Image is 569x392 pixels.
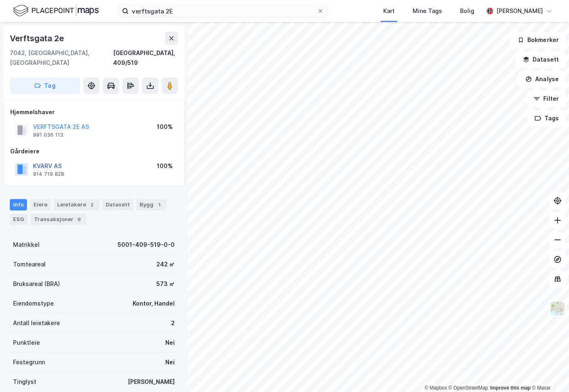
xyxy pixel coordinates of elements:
img: logo.f888ab2527a4732fd821a326f86c7f29.svg [13,4,99,18]
div: [PERSON_NAME] [496,6,543,16]
div: Eiendomstype [13,299,54,308]
div: Kontor, Handel [133,299,175,308]
div: Leietakere [54,199,99,210]
div: Hjemmelshaver [10,107,178,117]
button: Tag [10,78,80,94]
div: [PERSON_NAME] [128,377,175,387]
div: 5001-409-519-0-0 [118,240,175,250]
div: Kart [383,6,395,16]
a: Improve this map [490,385,531,391]
div: Nei [165,357,175,367]
div: Info [10,199,27,210]
div: Transaksjoner [31,214,87,225]
div: Punktleie [13,338,40,348]
div: 242 ㎡ [156,259,175,269]
div: Festegrunn [13,357,45,367]
button: Filter [527,91,566,107]
input: Søk på adresse, matrikkel, gårdeiere, leietakere eller personer [129,5,317,17]
div: 991 036 113 [33,132,63,138]
a: OpenStreetMap [449,385,488,391]
div: Tinglyst [13,377,36,387]
div: 2 [88,201,96,209]
div: 1 [155,201,163,209]
div: 573 ㎡ [156,279,175,289]
div: Matrikkel [13,240,40,250]
div: 7042, [GEOGRAPHIC_DATA], [GEOGRAPHIC_DATA] [10,48,113,68]
div: Bolig [460,6,474,16]
div: Gårdeiere [10,146,178,156]
div: Datasett [102,199,133,210]
div: 914 719 828 [33,171,64,177]
div: 100% [157,161,173,171]
div: Verftsgata 2e [10,32,65,45]
div: Antall leietakere [13,318,60,328]
div: 2 [171,318,175,328]
div: Mine Tags [413,6,442,16]
div: Bygg [136,199,167,210]
div: Tomteareal [13,259,46,269]
div: Nei [165,338,175,348]
button: Bokmerker [511,32,566,48]
button: Datasett [516,51,566,68]
div: 100% [157,122,173,132]
button: Analyse [518,71,566,87]
div: Eiere [30,199,51,210]
iframe: Chat Widget [528,353,569,392]
div: 9 [75,215,83,224]
div: Bruksareal (BRA) [13,279,60,289]
div: ESG [10,214,27,225]
button: Tags [528,110,566,126]
div: [GEOGRAPHIC_DATA], 409/519 [113,48,178,68]
a: Mapbox [425,385,447,391]
img: Z [550,301,565,316]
